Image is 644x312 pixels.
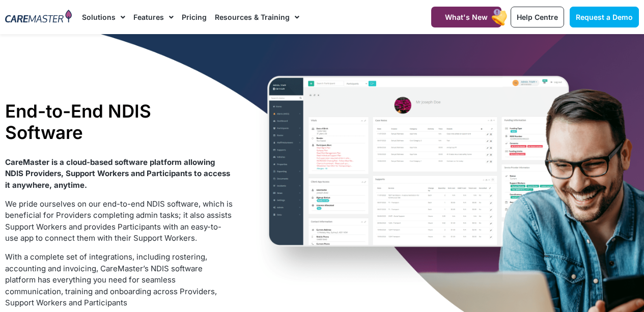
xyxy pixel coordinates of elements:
[5,199,233,243] span: We pride ourselves on our end-to-end NDIS software, which is beneficial for Providers completing ...
[576,13,633,21] span: Request a Demo
[431,7,501,27] a: What's New
[511,7,564,27] a: Help Centre
[5,100,233,143] h1: End-to-End NDIS Software
[517,13,558,21] span: Help Centre
[5,251,233,309] p: With a complete set of integrations, including rostering, accounting and invoicing, CareMaster’s ...
[5,10,72,24] img: CareMaster Logo
[5,157,230,190] strong: CareMaster is a cloud-based software platform allowing NDIS Providers, Support Workers and Partic...
[445,13,488,21] span: What's New
[570,7,639,27] a: Request a Demo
